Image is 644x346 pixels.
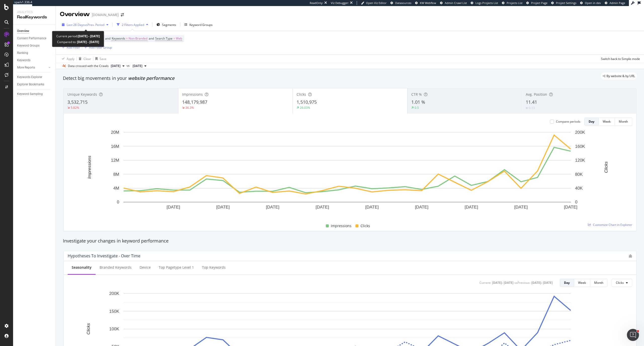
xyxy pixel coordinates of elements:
span: and [149,36,154,41]
a: Projects List [502,1,522,5]
a: Open Viz Editor [361,1,387,5]
span: CTR % [411,92,422,97]
span: vs Prev. Period [85,23,104,27]
div: More Reports [17,65,35,70]
div: 26.03% [300,106,310,110]
a: Admin Page [605,1,625,5]
span: Clicks [360,223,370,229]
text: 0 [575,200,577,204]
div: [DOMAIN_NAME] [92,12,119,17]
span: 1.01 % [411,99,425,105]
a: Admin Crawl List [440,1,467,5]
div: Day [564,281,570,285]
div: Save [100,57,106,61]
button: [DATE] [109,63,127,69]
text: [DATE] [514,205,528,210]
text: Impressions [87,156,92,179]
text: 4M [113,186,119,191]
div: Keyword Groups [17,43,39,48]
div: Investigate your changes in keyword performance [63,238,637,244]
div: Month [594,281,603,285]
div: Month [619,119,628,124]
div: ReadOnly: [310,1,323,5]
div: Day [589,119,594,124]
span: 2025 Jul. 18th [133,64,142,68]
div: Explorer Bookmarks [17,82,44,87]
div: Switch back to Simple mode [601,57,640,61]
span: Logs Projects List [475,1,498,5]
span: 148,179,987 [182,99,207,105]
span: Open Viz Editor [366,1,387,5]
button: Week [599,118,615,126]
span: 2025 Aug. 15th [111,64,120,68]
text: 0 [117,200,119,204]
button: Clicks [612,279,632,287]
div: vs Previous : [514,281,530,285]
button: Add Filter [60,44,80,50]
a: More Reports [17,65,47,70]
button: Segments [154,21,178,29]
span: Keywords [112,36,125,41]
div: 0.13 [529,106,535,110]
span: Clicks [616,281,624,285]
span: 11.41 [526,99,537,105]
button: Day [584,118,599,126]
div: Hypotheses to Investigate - Over Time [68,253,140,258]
text: 120K [575,158,585,163]
span: Admin Crawl List [445,1,467,5]
div: Compare periods [556,119,580,124]
div: Keywords Explorer [17,75,42,80]
div: Add Filter [67,45,80,50]
a: Project Settings [551,1,576,5]
span: Non-Branded [129,35,147,42]
text: [DATE] [167,205,180,210]
button: Add Filter Group [82,44,112,50]
a: KW Webflow [415,1,436,5]
a: Project Page [526,1,547,5]
div: arrow-right-arrow-left [121,13,124,17]
span: Project Page [531,1,547,5]
span: Customize Chart in Explorer [593,223,632,227]
span: Clicks [297,92,306,97]
div: Current period: [56,33,100,39]
div: Device [140,265,151,270]
span: = [126,36,128,41]
div: Content Performance [17,36,46,41]
svg: A chart. [68,130,627,217]
div: legacy label [601,73,637,80]
div: Data crossed with the Crawls [68,64,109,68]
div: Clear [84,57,91,61]
text: 160K [575,144,585,149]
span: Open in dev [585,1,601,5]
span: Datasources [395,1,411,5]
div: Current: [479,281,491,285]
span: and [105,36,110,41]
div: Overview [60,10,90,19]
div: Ranking [17,50,28,56]
button: Switch back to Simple mode [599,55,640,63]
div: 36.3% [185,106,194,110]
div: 5.82% [71,106,79,110]
text: 12M [111,158,119,163]
div: Seasonality [72,265,92,270]
div: [DATE] - [DATE] [531,281,553,285]
span: Avg. Position [526,92,547,97]
span: By website & by URL [607,75,635,78]
button: Apply [60,55,74,63]
button: [DATE] [131,63,148,69]
div: Overview [17,28,29,34]
span: Admin Page [610,1,625,5]
a: Keyword Groups [17,43,52,48]
div: Week [578,281,586,285]
div: Week [603,119,611,124]
div: bug [629,254,632,258]
text: 150K [109,309,119,314]
text: 16M [111,144,119,149]
iframe: Intercom live chat [627,329,639,341]
span: Segments [162,23,176,27]
text: [DATE] [415,205,428,210]
div: Keyword Sampling [17,91,43,97]
a: Keyword Sampling [17,91,52,97]
div: 0.5 [415,106,419,110]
